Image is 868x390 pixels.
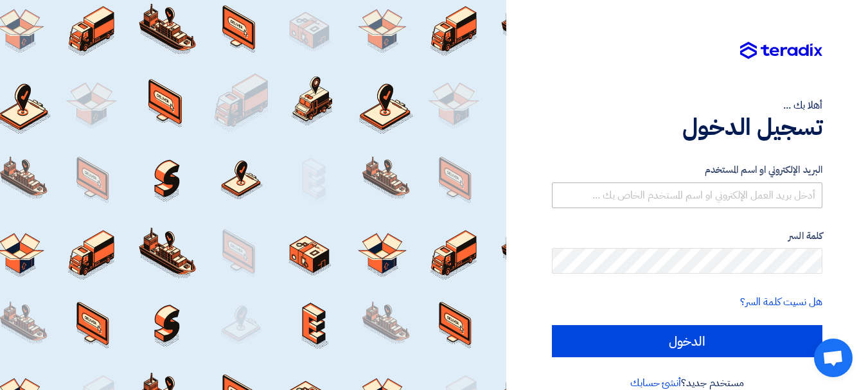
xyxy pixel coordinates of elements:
a: هل نسيت كلمة السر؟ [740,294,822,310]
input: أدخل بريد العمل الإلكتروني او اسم المستخدم الخاص بك ... [552,182,822,208]
img: Teradix logo [740,42,822,60]
input: الدخول [552,325,822,357]
div: Open chat [814,339,853,377]
label: البريد الإلكتروني او اسم المستخدم [552,163,822,177]
div: أهلا بك ... [552,98,822,113]
h1: تسجيل الدخول [552,113,822,141]
label: كلمة السر [552,229,822,244]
